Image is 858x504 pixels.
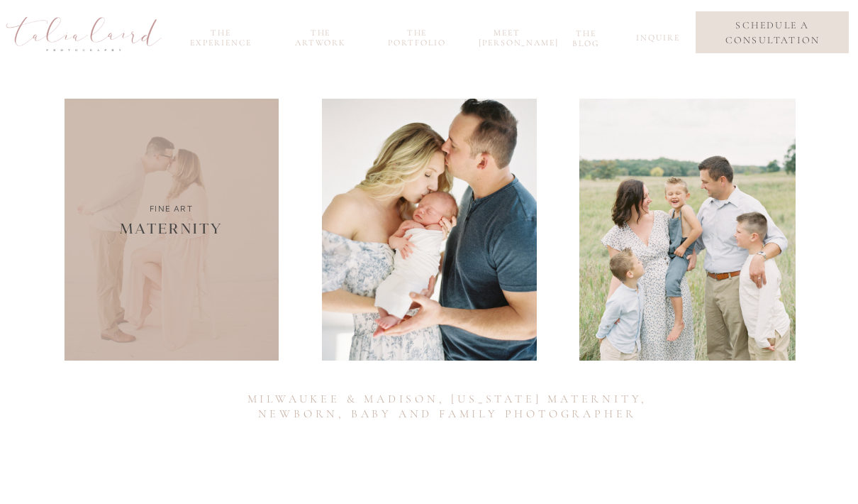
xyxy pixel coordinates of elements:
[636,33,676,49] a: inquire
[707,18,838,48] a: schedule a consultation
[479,28,535,44] a: meet [PERSON_NAME]
[383,28,451,44] a: the portfolio
[286,28,355,44] a: the Artwork
[237,392,658,427] h2: Milwaukee & madisoN, [US_STATE] Maternity, Newborn, Baby and Family Photographer
[564,28,608,45] a: the blog
[183,28,259,44] a: the experience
